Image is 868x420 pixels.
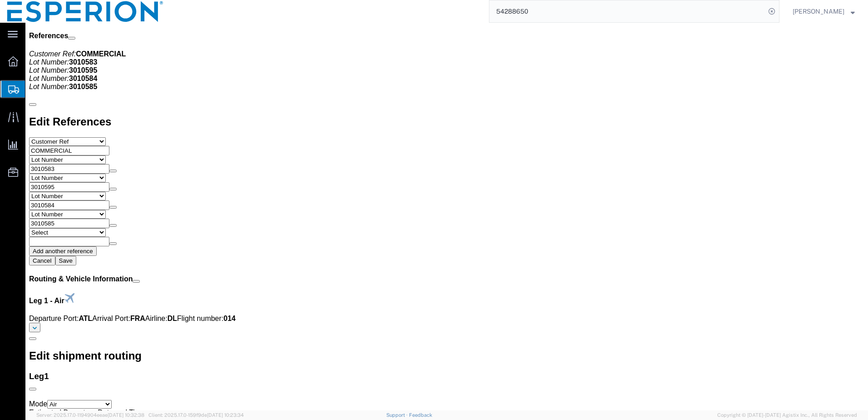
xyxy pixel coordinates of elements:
button: [PERSON_NAME] [792,6,855,17]
a: Feedback [409,412,432,418]
span: Server: 2025.17.0-1194904eeae [36,412,144,418]
iframe: FS Legacy Container [25,23,868,410]
input: Search for shipment number, reference number [489,0,765,22]
span: [DATE] 10:23:34 [207,412,244,418]
span: Nicole Saari [793,6,844,16]
span: Copyright © [DATE]-[DATE] Agistix Inc., All Rights Reserved [717,411,857,419]
a: Support [386,412,409,418]
span: Client: 2025.17.0-159f9de [148,412,244,418]
span: [DATE] 10:32:38 [108,412,144,418]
